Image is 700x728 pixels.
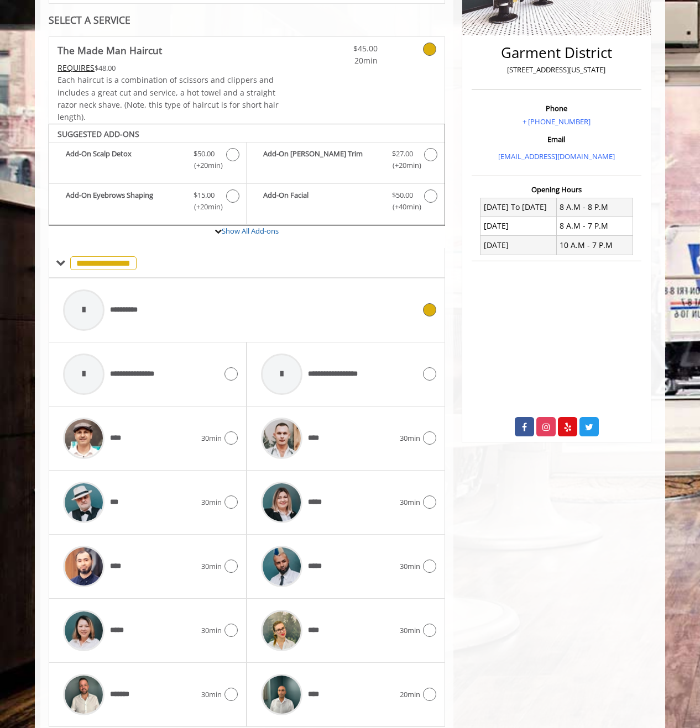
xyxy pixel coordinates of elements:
span: (+40min ) [386,201,419,213]
td: [DATE] To [DATE] [480,198,557,217]
span: 30min [201,432,222,444]
td: 8 A.M - 7 P.M [556,217,633,235]
b: SUGGESTED ADD-ONS [58,129,139,139]
h3: Opening Hours [472,186,641,193]
span: (+20min ) [188,160,221,171]
span: $15.00 [194,189,215,201]
span: This service needs some Advance to be paid before we block your appointment [58,62,95,73]
td: 8 A.M - 8 P.M [556,198,633,217]
span: (+20min ) [386,160,419,171]
td: [DATE] [480,217,557,235]
span: 30min [201,689,222,700]
span: $27.00 [392,148,413,160]
a: [EMAIL_ADDRESS][DOMAIN_NAME] [498,151,615,161]
p: [STREET_ADDRESS][US_STATE] [474,64,639,76]
a: + [PHONE_NUMBER] [523,117,591,126]
span: $45.00 [312,43,378,55]
span: 30min [400,625,420,636]
span: (+20min ) [188,201,221,213]
span: 30min [201,561,222,572]
label: Add-On Scalp Detox [55,148,241,174]
label: Add-On Eyebrows Shaping [55,189,241,215]
span: $50.00 [194,148,215,160]
div: The Made Man Haircut Add-onS [49,124,445,226]
td: [DATE] [480,236,557,255]
span: 30min [201,497,222,508]
td: 10 A.M - 7 P.M [556,236,633,255]
span: 20min [312,55,378,67]
b: The Made Man Haircut [58,43,162,58]
span: 30min [400,432,420,444]
span: 30min [400,497,420,508]
b: Add-On Facial [263,189,380,213]
h3: Email [474,135,639,143]
h2: Garment District [474,45,639,61]
span: $50.00 [392,189,413,201]
b: Add-On Scalp Detox [66,148,182,171]
b: Add-On Eyebrows Shaping [66,189,182,213]
div: $48.00 [58,62,280,74]
label: Add-On Facial [252,189,438,215]
div: SELECT A SERVICE [49,15,445,25]
b: Add-On [PERSON_NAME] Trim [263,148,380,171]
a: Show All Add-ons [222,226,279,236]
h3: Phone [474,104,639,112]
span: Each haircut is a combination of scissors and clippers and includes a great cut and service, a ho... [58,75,279,122]
span: 30min [400,561,420,572]
label: Add-On Beard Trim [252,148,438,174]
span: 30min [201,625,222,636]
span: 20min [400,689,420,700]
